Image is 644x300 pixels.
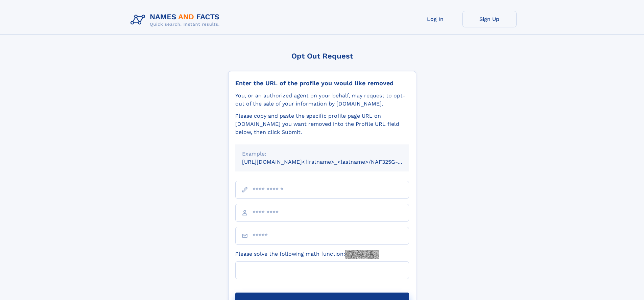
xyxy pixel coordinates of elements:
[235,92,409,108] div: You, or an authorized agent on your behalf, may request to opt-out of the sale of your informatio...
[408,11,462,27] a: Log In
[242,159,422,165] small: [URL][DOMAIN_NAME]<firstname>_<lastname>/NAF325G-xxxxxxxx
[228,52,416,60] div: Opt Out Request
[242,150,402,158] div: Example:
[235,79,409,87] div: Enter the URL of the profile you would like removed
[462,11,517,27] a: Sign Up
[235,250,379,259] label: Please solve the following math function:
[235,112,409,136] div: Please copy and paste the specific profile page URL on [DOMAIN_NAME] you want removed into the Pr...
[128,11,225,29] img: Logo Names and Facts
